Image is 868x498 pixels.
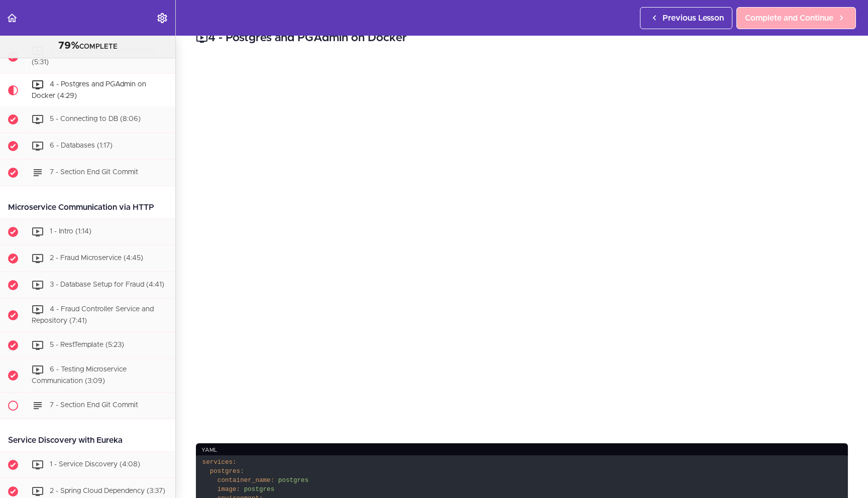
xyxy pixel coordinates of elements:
[736,7,856,29] a: Complete and Continue
[278,477,308,484] span: postgres
[58,41,79,51] span: 79%
[32,81,146,99] span: 4 - Postgres and PGAdmin on Docker (4:29)
[50,487,165,494] span: 2 - Spring Cloud Dependency (3:37)
[50,228,91,235] span: 1 - Intro (1:14)
[745,12,833,24] span: Complete and Continue
[196,443,848,457] div: yaml
[32,306,154,325] span: 4 - Fraud Controller Service and Repository (7:41)
[663,12,724,24] span: Previous Lesson
[640,7,732,29] a: Previous Lesson
[210,468,244,475] span: postgres:
[50,116,141,123] span: 5 - Connecting to DB (8:06)
[156,12,168,24] svg: Settings Menu
[50,169,138,176] span: 7 - Section End Git Commit
[218,477,274,484] span: container_name:
[32,366,127,385] span: 6 - Testing Microservice Communication (3:09)
[196,62,848,428] iframe: Video Player
[50,143,113,150] span: 6 - Databases (1:17)
[50,255,143,262] span: 2 - Fraud Microservice (4:45)
[244,486,274,493] span: postgres
[202,459,237,466] span: services:
[218,486,240,493] span: image:
[50,341,124,348] span: 5 - RestTemplate (5:23)
[13,40,163,53] div: COMPLETE
[50,282,164,289] span: 3 - Database Setup for Fraud (4:41)
[6,12,18,24] svg: Back to course curriculum
[50,461,140,468] span: 1 - Service Discovery (4:08)
[50,402,138,409] span: 7 - Section End Git Commit
[196,30,848,47] h2: 4 - Postgres and PGAdmin on Docker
